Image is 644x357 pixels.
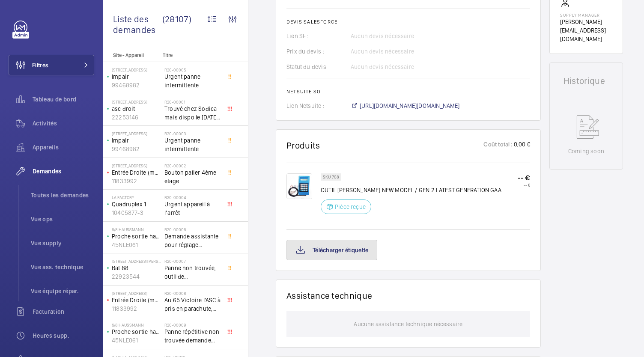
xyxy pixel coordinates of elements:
p: Bat 88 [112,264,161,272]
p: [PERSON_NAME][EMAIL_ADDRESS][DOMAIN_NAME] [560,18,612,43]
p: Impair [112,72,161,81]
p: 11833992 [112,304,161,313]
span: Vue ass. technique [31,263,94,271]
p: Entrée Droite (monte-charge) [112,296,161,304]
p: Coming soon [568,147,604,155]
h1: Historique [563,77,609,85]
p: Aucune assistance technique nécessaire [354,311,462,337]
h2: R20-00001 [164,99,221,104]
p: 22253146 [112,113,161,122]
p: -- € [518,182,530,187]
p: [STREET_ADDRESS] [112,131,161,136]
p: [STREET_ADDRESS] [112,99,161,104]
span: Facturation [33,307,94,316]
h2: R20-00003 [164,131,221,136]
p: 11833992 [112,177,161,185]
h1: Assistance technique [286,290,372,301]
h2: R20-00005 [164,67,221,72]
button: Filtres [9,55,94,75]
p: Proche sortie hall Pelletier [112,327,161,336]
p: 99468982 [112,145,161,153]
p: 22923544 [112,272,161,281]
span: Vue supply [31,239,94,247]
span: Appareils [33,143,94,152]
p: [STREET_ADDRESS] [112,291,161,296]
img: IDRfFwAdNlpLobHWUDjb9bcxfBV58MYd6Paj1PxSLygOVD0M.png [286,173,312,199]
h2: Devis Salesforce [286,19,530,25]
span: Tableau de bord [33,95,94,104]
span: Toutes les demandes [31,191,94,199]
h2: R20-00009 [164,322,221,327]
span: Bouton palier 4ème etage [164,168,221,185]
p: 99468982 [112,81,161,89]
p: Supply manager [560,12,612,18]
h1: Produits [286,140,320,151]
h2: R20-00002 [164,163,221,168]
p: 45NLE061 [112,336,161,345]
p: [STREET_ADDRESS] [112,163,161,168]
p: [STREET_ADDRESS][PERSON_NAME] [112,259,161,264]
h2: R20-00007 [164,259,221,264]
p: 10405877-3 [112,208,161,217]
span: Demande assistante pour réglage d'opérateurs porte cabine double accès [164,232,221,249]
span: Demandes [33,167,94,176]
span: Urgent appareil à l’arrêt [164,200,221,217]
span: Trouvé chez Sodica mais dispo le [DATE] [URL][DOMAIN_NAME] [164,104,221,122]
h2: R20-00008 [164,291,221,296]
span: Activités [33,119,94,128]
span: Au 65 Victoire l'ASC à pris en parachute, toutes les sécu coupé, il est au 3 ème, asc sans machin... [164,296,221,313]
h2: R20-00006 [164,227,221,232]
p: [STREET_ADDRESS] [112,67,161,72]
span: Panne répétitive non trouvée demande assistance expert technique [164,327,221,345]
p: Entrée Droite (monte-charge) [112,168,161,177]
p: 6/8 Haussmann [112,227,161,232]
p: Pièce reçue [335,202,366,211]
span: Vue ops [31,215,94,223]
span: Filtres [32,61,48,69]
p: 45NLE061 [112,241,161,249]
span: Urgent panne intermittente [164,136,221,153]
p: Site - Appareil [103,52,159,58]
span: Heures supp. [33,331,94,340]
p: SKU 708 [323,176,339,178]
h2: Netsuite SO [286,89,530,95]
span: [URL][DOMAIN_NAME][DOMAIN_NAME] [360,101,460,110]
a: [URL][DOMAIN_NAME][DOMAIN_NAME] [351,101,460,110]
p: Quadruplex 1 [112,200,161,208]
p: asc droit [112,104,161,113]
h2: R20-00004 [164,195,221,200]
button: Télécharger étiquette [286,240,377,260]
p: -- € [518,173,530,182]
p: Impair [112,136,161,145]
p: 0,00 € [513,140,530,151]
p: Coût total : [483,140,513,151]
p: OUTIL [PERSON_NAME] NEW MODEL / GEN 2 LATEST GENERATION GAA [321,186,501,194]
span: Liste des demandes [113,14,162,35]
p: Proche sortie hall Pelletier [112,232,161,241]
p: La Factory [112,195,161,200]
span: Vue équipe répar. [31,287,94,295]
span: Urgent panne intermittente [164,72,221,89]
p: 6/8 Haussmann [112,322,161,327]
p: Titre [163,52,219,58]
span: Panne non trouvée, outil de déverouillouge impératif pour le diagnostic [164,264,221,281]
